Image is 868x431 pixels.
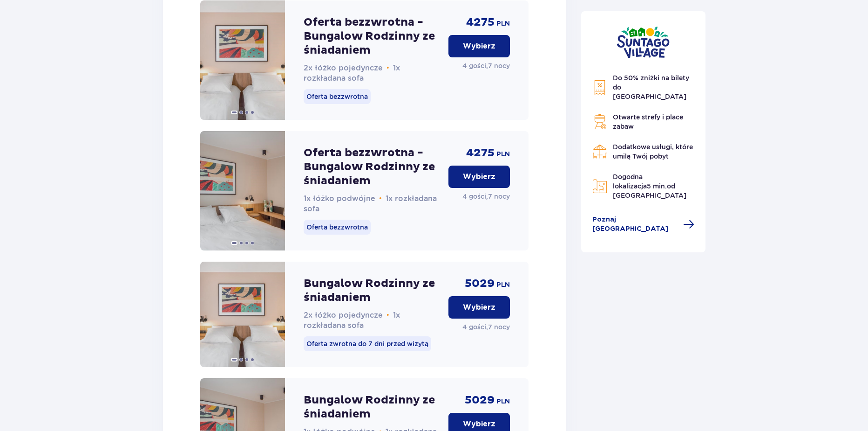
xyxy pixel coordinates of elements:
p: 5029 [465,393,495,407]
button: Wybierz [448,35,510,57]
img: Oferta bezzwrotna - Bungalow Rodzinny ze śniadaniem [200,0,285,120]
p: 4275 [466,146,495,160]
p: 5029 [465,277,495,291]
span: 5 min. [647,182,667,190]
img: Bungalow Rodzinny ze śniadaniem [200,262,285,367]
span: Dogodna lokalizacja od [GEOGRAPHIC_DATA] [613,173,686,199]
p: 4 gości , 7 nocy [462,192,510,201]
p: Bungalow Rodzinny ze śniadaniem [304,277,441,305]
p: 4 gości , 7 nocy [462,322,510,332]
span: • [387,63,389,73]
p: Oferta bezzwrotna - Bungalow Rodzinny ze śniadaniem [304,146,441,188]
p: 4 gości , 7 nocy [462,61,510,70]
span: • [387,311,389,320]
img: Grill Icon [592,114,607,129]
img: Restaurant Icon [592,144,607,159]
img: Map Icon [592,179,607,194]
p: Wybierz [463,302,495,313]
img: Oferta bezzwrotna - Bungalow Rodzinny ze śniadaniem [200,131,285,250]
p: Oferta bezzwrotna - Bungalow Rodzinny ze śniadaniem [304,15,441,57]
button: Wybierz [448,166,510,188]
span: 1x łóżko podwójne [304,194,375,203]
p: PLN [496,280,510,290]
p: Oferta bezzwrotna [304,220,371,235]
p: Oferta bezzwrotna [304,89,371,104]
p: 4275 [466,15,495,29]
p: PLN [496,397,510,406]
span: Dodatkowe usługi, które umilą Twój pobyt [613,143,693,160]
p: PLN [496,150,510,159]
a: Poznaj [GEOGRAPHIC_DATA] [592,215,695,234]
span: • [379,194,382,203]
span: Poznaj [GEOGRAPHIC_DATA] [592,215,678,234]
button: Wybierz [448,296,510,319]
p: Oferta zwrotna do 7 dni przed wizytą [304,336,431,351]
img: Suntago Village [617,26,670,58]
span: 2x łóżko pojedyncze [304,311,383,320]
p: Bungalow Rodzinny ze śniadaniem [304,393,441,421]
img: Discount Icon [592,80,607,95]
span: Do 50% zniżki na bilety do [GEOGRAPHIC_DATA] [613,74,689,100]
p: Wybierz [463,41,495,51]
p: Wybierz [463,419,495,429]
span: Otwarte strefy i place zabaw [613,113,683,130]
p: Wybierz [463,172,495,182]
span: 2x łóżko pojedyncze [304,63,383,72]
p: PLN [496,19,510,28]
